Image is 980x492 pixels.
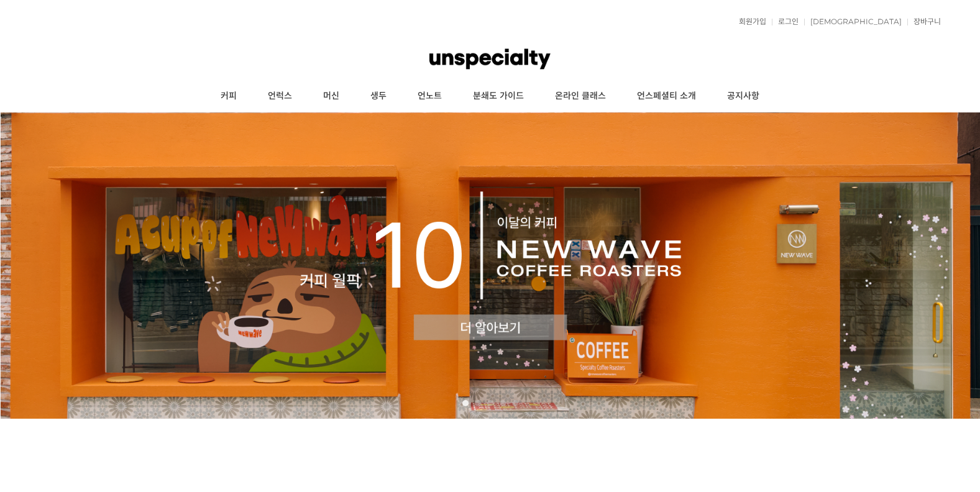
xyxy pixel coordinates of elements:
[429,40,550,78] img: 언스페셜티 몰
[402,81,457,112] a: 언노트
[205,81,252,112] a: 커피
[712,81,775,112] a: 공지사항
[772,18,799,25] a: 로그인
[621,81,712,112] a: 언스페셜티 소개
[457,81,539,112] a: 분쇄도 가이드
[487,400,493,406] a: 3
[733,18,766,25] a: 회원가입
[355,81,402,112] a: 생두
[512,400,518,406] a: 5
[907,18,941,25] a: 장바구니
[475,400,481,406] a: 2
[308,81,355,112] a: 머신
[539,81,621,112] a: 온라인 클래스
[462,400,469,406] a: 1
[252,81,308,112] a: 언럭스
[804,18,902,25] a: [DEMOGRAPHIC_DATA]
[500,400,506,406] a: 4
